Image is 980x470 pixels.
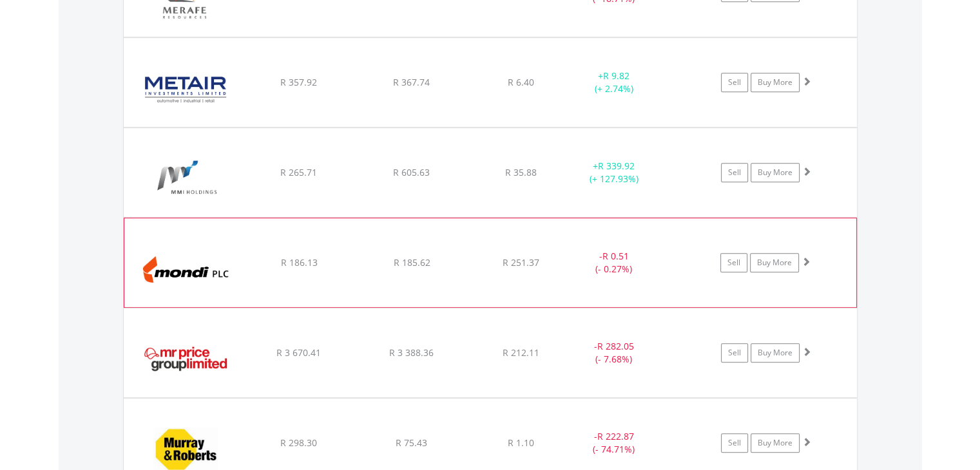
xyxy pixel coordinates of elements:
[751,163,800,182] a: Buy More
[389,346,434,359] span: R 3 388.36
[721,73,748,92] a: Sell
[508,76,534,88] span: R 6.40
[721,433,748,453] a: Sell
[602,250,628,262] span: R 0.51
[505,166,537,178] span: R 35.88
[130,54,241,124] img: EQU.ZA.MTA.png
[566,340,663,366] div: - (- 7.68%)
[721,343,748,362] a: Sell
[280,166,317,178] span: R 265.71
[276,346,321,359] span: R 3 670.41
[130,144,241,214] img: EQU.ZA.MTM.png
[393,256,430,268] span: R 185.62
[603,70,629,82] span: R 9.82
[508,437,534,449] span: R 1.10
[597,340,634,352] span: R 282.05
[565,250,662,276] div: - (- 0.27%)
[566,430,663,456] div: - (- 74.71%)
[598,160,635,172] span: R 339.92
[566,160,663,185] div: + (+ 127.93%)
[751,73,800,92] a: Buy More
[393,76,430,88] span: R 367.74
[566,70,663,95] div: + (+ 2.74%)
[393,166,430,178] span: R 605.63
[751,433,800,453] a: Buy More
[721,163,748,182] a: Sell
[131,234,242,304] img: EQU.ZA.MNP.png
[503,346,539,359] span: R 212.11
[280,256,317,268] span: R 186.13
[597,430,634,442] span: R 222.87
[751,343,800,362] a: Buy More
[720,253,747,272] a: Sell
[396,437,427,449] span: R 75.43
[280,76,317,88] span: R 357.92
[280,437,317,449] span: R 298.30
[750,253,799,272] a: Buy More
[503,256,539,268] span: R 251.37
[130,324,241,394] img: EQU.ZA.MRP.png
